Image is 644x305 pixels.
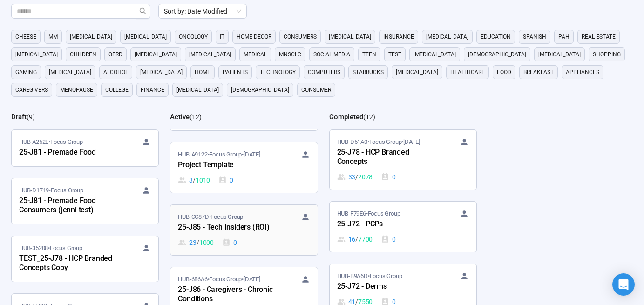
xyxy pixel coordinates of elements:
span: finance [141,85,164,95]
time: [DATE] [244,151,260,158]
span: [MEDICAL_DATA] [396,68,438,77]
div: Open Intercom Messenger [612,273,635,296]
span: healthcare [450,68,485,77]
div: 25-J78 - HCP Branded Concepts [337,147,440,168]
div: 25-J81 - Premade Food [19,147,122,159]
span: HUB-F79E6 • Focus Group [337,209,400,218]
div: TEST_25-J78 - HCP Branded Concepts Copy [19,253,122,274]
span: breakfast [523,68,554,77]
div: 33 [337,172,373,182]
span: alcohol [103,68,128,77]
span: Spanish [523,32,546,41]
span: Insurance [383,32,414,41]
span: education [481,32,511,41]
span: [MEDICAL_DATA] [538,50,581,59]
span: Patients [223,68,248,77]
span: ( 9 ) [27,113,35,121]
span: HUB-A252E • Focus Group [19,137,83,147]
span: Food [497,68,511,77]
span: HUB-A9122 • Focus Group • [178,150,260,159]
span: [MEDICAL_DATA] [329,32,371,41]
span: [MEDICAL_DATA] [189,50,231,59]
span: HUB-D51A0 • Focus Group • [337,137,420,147]
div: Project Template [178,159,280,171]
time: [DATE] [403,138,420,145]
span: computers [308,68,340,77]
div: 25-J85 - Tech Insiders (ROI) [178,222,280,234]
span: [MEDICAL_DATA] [135,50,177,59]
span: / [355,172,358,182]
span: consumer [301,85,331,95]
div: 23 [178,237,214,248]
a: HUB-D51A0•Focus Group•[DATE]25-J78 - HCP Branded Concepts33 / 20780 [330,130,476,190]
span: medical [244,50,267,59]
span: Sort by: Date Modified [164,4,241,18]
span: [MEDICAL_DATA] [140,68,183,77]
div: 16 [337,234,373,244]
a: HUB-A9122•Focus Group•[DATE]Project Template3 / 10100 [170,142,317,193]
span: home [195,68,210,77]
span: appliances [566,68,599,77]
span: menopause [60,85,93,95]
span: social media [313,50,350,59]
div: 0 [381,234,396,244]
a: HUB-F79E6•Focus Group25-J72 - PCPs16 / 77000 [330,202,476,252]
a: HUB-CC87D•Focus Group25-J85 - Tech Insiders (ROI)23 / 10000 [170,205,317,255]
div: 0 [381,172,396,182]
span: cheese [15,32,36,41]
span: home decor [237,32,271,41]
span: 1010 [196,175,210,185]
a: HUB-A252E•Focus Group25-J81 - Premade Food [12,130,158,166]
span: MM [48,32,58,41]
h2: Completed [329,113,363,121]
span: [MEDICAL_DATA] [426,32,468,41]
span: Teen [362,50,376,59]
span: / [355,234,358,244]
span: real estate [582,32,616,41]
span: [MEDICAL_DATA] [124,32,167,41]
button: search [136,4,150,19]
span: 1000 [199,237,214,248]
span: mnsclc [279,50,301,59]
span: HUB-CC87D • Focus Group [178,212,243,222]
span: / [193,175,196,185]
span: 2078 [358,172,373,182]
span: 7700 [358,234,373,244]
span: consumers [284,32,317,41]
div: 25-J81 - Premade Food Consumers (jenni test) [19,195,122,217]
span: / [197,237,199,248]
span: [DEMOGRAPHIC_DATA] [468,50,526,59]
span: [MEDICAL_DATA] [49,68,91,77]
span: [DEMOGRAPHIC_DATA] [231,85,289,95]
time: [DATE] [244,276,260,283]
span: search [139,7,147,15]
span: ( 12 ) [363,113,375,121]
span: Test [388,50,401,59]
a: HUB-35208•Focus GroupTEST_25-J78 - HCP Branded Concepts Copy [12,236,158,282]
span: technology [260,68,296,77]
a: HUB-D1719•Focus Group25-J81 - Premade Food Consumers (jenni test) [12,178,158,224]
span: HUB-35208 • Focus Group [19,244,82,253]
span: [MEDICAL_DATA] [15,50,58,59]
span: GERD [108,50,122,59]
div: 0 [222,237,237,248]
span: oncology [179,32,208,41]
span: college [105,85,129,95]
h2: Draft [11,113,27,121]
span: [MEDICAL_DATA] [70,32,112,41]
span: ( 12 ) [190,113,202,121]
h2: Active [170,113,190,121]
span: PAH [558,32,569,41]
span: [MEDICAL_DATA] [176,85,219,95]
span: [MEDICAL_DATA] [414,50,456,59]
span: HUB-D1719 • Focus Group [19,186,83,195]
span: shopping [593,50,621,59]
span: gaming [15,68,37,77]
span: starbucks [353,68,384,77]
span: HUB-B9A6D • Focus Group [337,271,402,281]
div: 0 [218,175,233,185]
div: 3 [178,175,210,185]
span: HUB-686A6 • Focus Group • [178,275,260,284]
div: 25-J72 - Derms [337,281,440,293]
div: 25-J72 - PCPs [337,218,440,230]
